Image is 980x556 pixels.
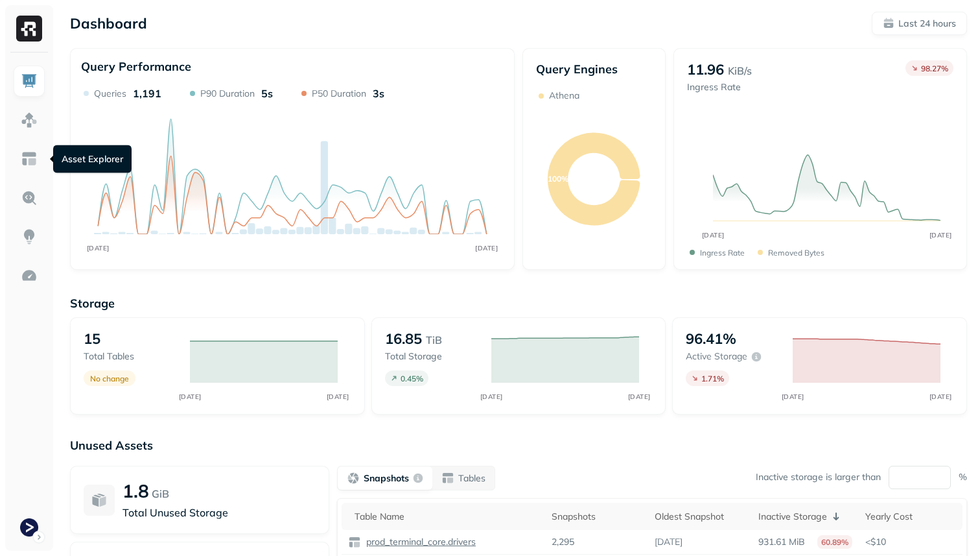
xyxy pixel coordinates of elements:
[122,505,316,520] p: Total Unused Storage
[348,536,361,549] img: table
[21,228,38,245] img: Insights
[686,330,736,348] p: 96.41%
[701,231,724,239] tspan: [DATE]
[701,374,724,383] p: 1.71 %
[686,350,747,363] p: Active storage
[768,248,824,258] p: Removed bytes
[84,350,177,363] p: Total tables
[70,14,147,32] p: Dashboard
[133,87,161,100] p: 1,191
[179,393,202,401] tspan: [DATE]
[21,189,38,206] img: Query Explorer
[152,486,169,502] p: GiB
[364,536,476,548] p: prod_terminal_core.drivers
[700,248,745,258] p: Ingress Rate
[355,511,539,523] div: Table Name
[87,244,110,252] tspan: [DATE]
[865,511,956,523] div: Yearly Cost
[84,330,100,348] p: 15
[865,536,956,548] p: <$10
[898,18,956,30] p: Last 24 hours
[872,12,967,35] button: Last 24 hours
[364,472,409,485] p: Snapshots
[628,393,651,401] tspan: [DATE]
[781,393,804,401] tspan: [DATE]
[70,296,967,311] p: Storage
[70,438,967,453] p: Unused Assets
[655,511,745,523] div: Oldest Snapshot
[361,536,476,548] a: prod_terminal_core.drivers
[552,536,574,548] p: 2,295
[728,63,752,79] p: KiB/s
[817,535,852,549] p: 60.89%
[21,112,38,128] img: Assets
[548,174,568,184] text: 100%
[536,62,652,77] p: Query Engines
[21,73,38,90] img: Dashboard
[687,81,752,93] p: Ingress Rate
[53,145,132,173] div: Asset Explorer
[94,88,126,100] p: Queries
[122,479,149,502] p: 1.8
[929,393,951,401] tspan: [DATE]
[261,87,273,100] p: 5s
[16,16,42,42] img: Ryft
[552,511,642,523] div: Snapshots
[655,536,682,548] p: [DATE]
[385,350,478,363] p: Total storage
[480,393,503,401] tspan: [DATE]
[20,518,38,537] img: Terminal
[549,90,579,102] p: Athena
[758,511,827,523] p: Inactive Storage
[385,330,422,348] p: 16.85
[327,393,349,401] tspan: [DATE]
[758,536,805,548] p: 931.61 MiB
[756,471,881,483] p: Inactive storage is larger than
[687,60,724,79] p: 11.96
[475,244,498,252] tspan: [DATE]
[81,59,191,74] p: Query Performance
[21,151,38,167] img: Asset Explorer
[312,88,366,100] p: P50 Duration
[21,267,38,284] img: Optimization
[401,374,423,383] p: 0.45 %
[200,88,255,100] p: P90 Duration
[458,472,485,485] p: Tables
[921,64,948,73] p: 98.27 %
[959,471,967,483] p: %
[373,87,384,100] p: 3s
[90,374,129,383] p: No change
[929,231,951,239] tspan: [DATE]
[426,332,442,348] p: TiB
